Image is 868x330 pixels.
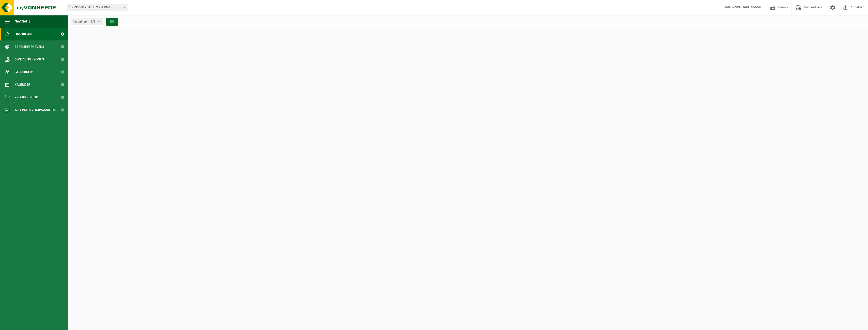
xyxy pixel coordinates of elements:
button: OK [106,18,118,26]
span: Dashboard [15,28,34,40]
strong: SOUFIANE AM-MI [735,6,761,9]
span: Kalender [15,78,30,91]
span: Product Shop [15,91,38,104]
span: Navigatie [15,15,30,28]
button: Vestigingen(2/2) [71,18,103,25]
span: Contactpersonen [15,53,44,66]
span: Bedrijfsgegevens [15,40,44,53]
span: Acceptatievoorwaarden [15,104,56,116]
span: Vestigingen [73,18,96,26]
span: 10-895630 - ISOFLEX - TERNAT [67,4,127,11]
count: (2/2) [90,20,96,23]
span: Gebruikers [15,66,34,78]
span: 10-895630 - ISOFLEX - TERNAT [67,4,127,11]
